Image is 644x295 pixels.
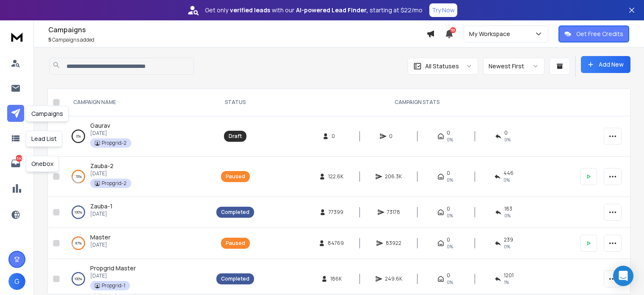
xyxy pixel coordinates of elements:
[26,156,59,172] div: Onebox
[447,279,453,286] span: 0%
[75,275,82,283] p: 100 %
[447,170,450,177] span: 0
[90,162,113,170] span: Zauba-2
[483,58,544,75] button: Newest First
[63,228,211,259] td: 87%Master[DATE]
[576,30,623,38] p: Get Free Credits
[48,37,426,43] p: Campaigns added
[26,106,69,122] div: Campaigns
[8,273,25,290] button: G
[75,239,82,247] p: 87 %
[75,172,82,181] p: 70 %
[385,275,402,282] span: 249.6K
[48,25,426,35] h1: Campaigns
[90,202,113,211] a: Zauba-1
[385,173,402,180] span: 206.3K
[503,170,514,177] span: 446
[205,6,423,14] p: Get only with our starting at $22/mo
[90,242,111,248] p: [DATE]
[504,136,511,143] span: 0%
[328,173,343,180] span: 122.6K
[102,140,127,146] p: Propgrid-2
[259,89,575,116] th: CAMPAIGN STATS
[332,133,340,140] span: 0
[90,121,110,129] span: Gaurav
[211,89,259,116] th: STATUS
[221,209,249,216] div: Completed
[90,233,111,241] span: Master
[90,121,110,130] a: Gaurav
[90,273,136,279] p: [DATE]
[447,205,450,212] span: 0
[386,240,401,247] span: 83922
[221,275,249,282] div: Completed
[75,208,82,216] p: 100 %
[8,29,25,45] img: logo
[447,272,450,279] span: 0
[387,209,400,216] span: 73178
[504,272,514,279] span: 1201
[504,236,513,243] span: 239
[581,56,630,73] button: Add New
[102,282,125,289] p: Propgrid-1
[90,162,113,170] a: Zauba-2
[63,157,211,197] td: 70%Zauba-2[DATE]Propgrid-2
[7,155,24,172] a: 1540
[329,209,343,216] span: 77399
[90,264,136,272] span: Propgrid Master
[429,3,457,17] button: Try Now
[63,197,211,228] td: 100%Zauba-1[DATE]
[330,275,342,282] span: 186K
[90,130,131,137] p: [DATE]
[425,62,459,70] p: All Statuses
[503,177,510,183] span: 0 %
[230,6,270,14] strong: verified leads
[389,133,398,140] span: 0
[63,89,211,116] th: CAMPAIGN NAME
[90,202,113,210] span: Zauba-1
[328,240,344,247] span: 84769
[504,243,510,250] span: 0 %
[296,6,368,14] strong: AI-powered Lead Finder,
[16,155,22,162] p: 1540
[613,266,633,286] div: Open Intercom Messenger
[447,177,453,183] span: 0%
[504,279,509,286] span: 1 %
[90,211,113,217] p: [DATE]
[26,131,62,147] div: Lead List
[447,129,450,136] span: 0
[102,180,127,187] p: Propgrid-2
[504,205,512,212] span: 183
[469,30,514,38] p: My Workspace
[229,133,242,140] div: Draft
[226,173,245,180] div: Paused
[447,236,450,243] span: 0
[447,136,453,143] span: 0%
[432,6,455,14] p: Try Now
[558,25,629,42] button: Get Free Credits
[226,240,245,247] div: Paused
[63,116,211,157] td: 0%Gaurav[DATE]Propgrid-2
[504,212,511,219] span: 0 %
[90,233,111,242] a: Master
[450,27,456,33] span: 50
[504,129,508,136] span: 0
[90,170,131,177] p: [DATE]
[447,243,453,250] span: 0%
[48,36,51,43] span: 5
[447,212,453,219] span: 0%
[90,264,136,273] a: Propgrid Master
[76,132,81,140] p: 0 %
